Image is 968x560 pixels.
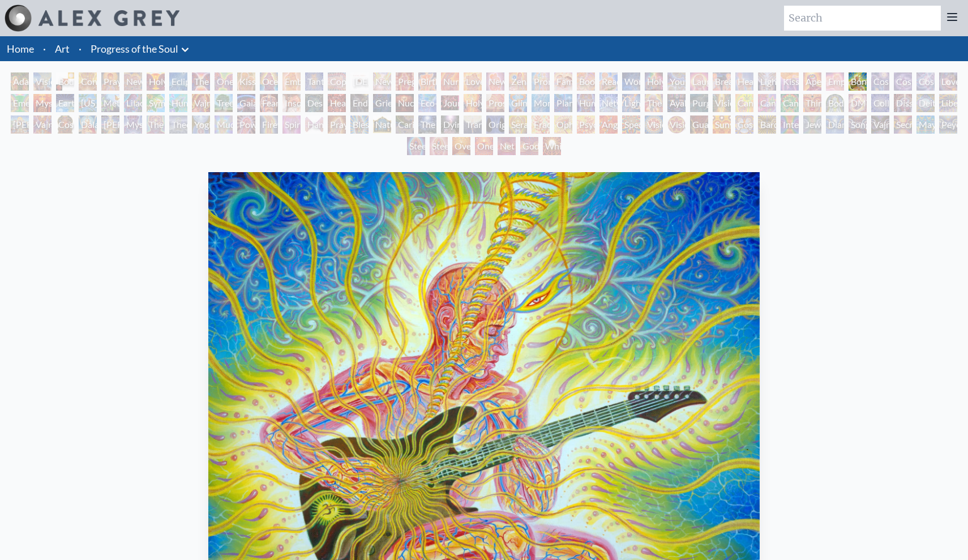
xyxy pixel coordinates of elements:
[758,116,776,134] div: Bardo Being
[690,94,708,112] div: Purging
[373,72,391,91] div: Newborn
[849,116,867,134] div: Song of Vajra Being
[803,94,821,112] div: Third Eye Tears of Joy
[237,94,255,112] div: Gaia
[464,94,482,112] div: Holy Fire
[33,116,52,134] div: Vajra Guru
[430,137,448,155] div: Steeplehead 2
[894,72,912,91] div: Cosmic Artist
[305,94,323,112] div: Despair
[667,72,686,91] div: Young & Old
[509,94,527,112] div: Glimpsing the Empyrean
[667,94,686,112] div: Ayahuasca Visitation
[192,94,210,112] div: Vajra Horse
[939,72,957,91] div: Love is a Cosmic Force
[486,72,504,91] div: New Family
[328,72,346,91] div: Copulating
[56,116,74,134] div: Cosmic [DEMOGRAPHIC_DATA]
[169,72,187,91] div: Eclipse
[418,94,436,112] div: Eco-Atlas
[735,72,753,91] div: Healing
[373,94,391,112] div: Grieving
[826,72,844,91] div: Empowerment
[101,116,119,134] div: [PERSON_NAME]
[713,116,731,134] div: Sunyata
[509,116,527,134] div: Seraphic Transport Docking on the Third Eye
[79,116,97,134] div: Dalai Lama
[396,72,414,91] div: Pregnancy
[38,36,50,61] li: ·
[826,116,844,134] div: Diamond Being
[56,94,74,112] div: Earth Energies
[871,94,889,112] div: Collective Vision
[192,72,210,91] div: The Kiss
[781,116,799,134] div: Interbeing
[282,116,301,134] div: Spirit Animates the Flesh
[554,94,572,112] div: Planetary Prayers
[894,94,912,112] div: Dissectional Art for Tool's Lateralus CD
[305,116,323,134] div: Hands that See
[509,72,527,91] div: Zena Lotus
[871,72,889,91] div: Cosmic Creativity
[328,94,346,112] div: Headache
[486,94,504,112] div: Prostration
[599,94,618,112] div: Networks
[645,72,663,91] div: Holy Family
[667,116,686,134] div: Vision Crystal Tondo
[735,94,753,112] div: Cannabis Mudra
[577,72,595,91] div: Boo-boo
[916,72,935,91] div: Cosmic Lovers
[622,72,640,91] div: Wonder
[33,94,52,112] div: Mysteriosa 2
[11,116,29,134] div: [PERSON_NAME]
[894,116,912,134] div: Secret Writing Being
[328,116,346,134] div: Praying Hands
[939,116,957,134] div: Peyote Being
[452,137,470,155] div: Oversoul
[260,116,278,134] div: Firewalking
[758,72,776,91] div: Lightweaver
[396,94,414,112] div: Nuclear Crucifixion
[124,94,142,112] div: Lilacs
[690,72,708,91] div: Laughing Man
[784,6,941,31] input: Search
[215,94,233,112] div: Tree & Person
[441,94,459,112] div: Journey of the Wounded Healer
[441,116,459,134] div: Dying
[475,137,493,155] div: One
[215,116,233,134] div: Mudra
[622,94,640,112] div: Lightworker
[305,72,323,91] div: Tantra
[237,72,255,91] div: Kissing
[532,94,550,112] div: Monochord
[713,72,731,91] div: Breathing
[7,42,34,55] a: Home
[599,116,618,134] div: Angel Skin
[74,36,86,61] li: ·
[464,116,482,134] div: Transfiguration
[826,94,844,112] div: Body/Mind as a Vibratory Field of Energy
[939,94,957,112] div: Liberation Through Seeing
[418,116,436,134] div: The Soul Finds It's Way
[690,116,708,134] div: Guardian of Infinite Vision
[192,116,210,134] div: Yogi & the Möbius Sphere
[849,72,867,91] div: Bond
[622,116,640,134] div: Spectral Lotus
[577,116,595,134] div: Psychomicrograph of a Fractal Paisley Cherub Feather Tip
[645,116,663,134] div: Vision Crystal
[713,94,731,112] div: Vision Tree
[418,72,436,91] div: Birth
[532,116,550,134] div: Fractal Eyes
[350,116,369,134] div: Blessing Hand
[350,94,369,112] div: Endarkenment
[520,137,538,155] div: Godself
[79,94,97,112] div: [US_STATE] Song
[849,94,867,112] div: DMT - The Spirit Molecule
[260,94,278,112] div: Fear
[554,116,572,134] div: Ophanic Eyelash
[871,116,889,134] div: Vajra Being
[101,72,119,91] div: Praying
[169,94,187,112] div: Humming Bird
[147,72,165,91] div: Holy Grail
[916,94,935,112] div: Deities & Demons Drinking from the Milky Pool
